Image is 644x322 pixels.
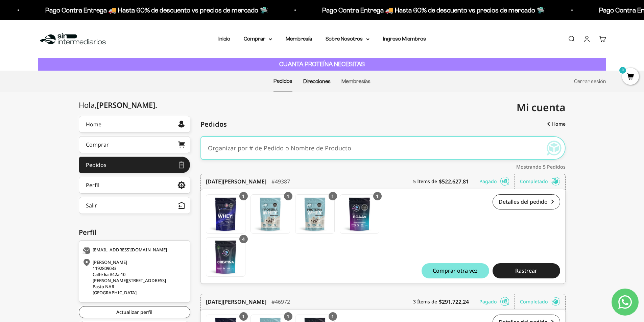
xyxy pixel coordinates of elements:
[433,268,478,273] span: Comprar otra vez
[79,116,190,133] a: Home
[622,73,639,81] a: 0
[79,306,190,318] a: Actualizar perfil
[383,36,426,42] a: Ingreso Miembros
[340,195,379,233] img: Translation missing: es.BCAAs sabor Limón - Mandarina (2:1:1)
[79,177,190,194] a: Perfil
[520,294,560,309] div: Completado
[45,5,268,16] p: Pago Contra Entrega 🚚 Hasta 60% de descuento vs precios de mercado 🛸
[200,163,566,170] div: Mostrando 5 Pedidos
[574,78,606,84] a: Cerrar sesión
[273,78,292,84] a: Pedidos
[79,227,190,238] div: Perfil
[542,118,566,130] a: Home
[206,194,245,234] a: Proteína Whey - Vainilla - Vainilla / 2 libras (910g)
[86,122,101,127] div: Home
[86,162,106,168] div: Pedidos
[208,138,538,158] input: Organizar por # de Pedido o Nombre de Producto
[271,294,290,309] div: #46972
[373,192,382,200] div: 1
[200,119,227,129] span: Pedidos
[413,294,474,309] div: 3 Ítems de
[86,142,109,147] div: Comprar
[439,298,469,306] b: $291.722,24
[206,195,245,233] img: Translation missing: es.Proteína Whey - Vainilla - Vainilla / 2 libras (910g)
[619,66,627,74] mark: 0
[79,156,190,173] a: Pedidos
[422,263,489,278] button: Comprar otra vez
[515,268,537,273] span: Rastrear
[239,312,248,321] div: 1
[286,36,312,42] a: Membresía
[341,78,371,84] a: Membresías
[326,34,369,43] summary: Sobre Nosotros
[517,100,566,114] span: Mi cuenta
[239,235,248,243] div: 4
[340,194,379,234] a: BCAAs sabor Limón - Mandarina (2:1:1)
[82,259,185,296] div: [PERSON_NAME] 1192809033 Calle 6a #42a-10 [PERSON_NAME][STREET_ADDRESS] Pasto NAR [GEOGRAPHIC_DATA]
[79,197,190,214] button: Salir
[303,78,331,84] a: Direcciones
[155,100,157,110] span: .
[82,247,185,254] div: [EMAIL_ADDRESS][DOMAIN_NAME]
[413,174,474,189] div: 5 Ítems de
[239,192,248,200] div: 1
[206,177,266,185] time: [DATE][PERSON_NAME]
[295,194,335,234] a: Proteína Whey - Cookies & Cream - Cookies & Cream / 1 libra (460g)
[251,194,290,234] a: Proteína Whey - Cookies & Cream - Cookies & Cream / 2 libras (910g)
[97,100,157,110] span: [PERSON_NAME]
[284,192,292,200] div: 1
[493,263,560,278] button: Rastrear
[295,195,334,233] img: Translation missing: es.Proteína Whey - Cookies & Cream - Cookies & Cream / 1 libra (460g)
[206,237,245,277] a: Creatina Monohidrato
[439,177,469,185] b: $522.627,81
[218,36,230,42] a: Inicio
[271,174,290,189] div: #49387
[322,5,545,16] p: Pago Contra Entrega 🚚 Hasta 60% de descuento vs precios de mercado 🛸
[206,238,245,276] img: Translation missing: es.Creatina Monohidrato
[79,101,157,109] div: Hola,
[520,174,560,189] div: Completado
[86,203,97,208] div: Salir
[493,194,560,209] a: Detalles del pedido
[251,195,290,233] img: Translation missing: es.Proteína Whey - Cookies & Cream - Cookies & Cream / 2 libras (910g)
[479,174,515,189] div: Pagado
[86,182,99,188] div: Perfil
[244,34,272,43] summary: Comprar
[284,312,292,321] div: 1
[329,192,337,200] div: 1
[279,60,365,68] strong: CUANTA PROTEÍNA NECESITAS
[479,294,515,309] div: Pagado
[329,312,337,321] div: 1
[79,136,190,153] a: Comprar
[206,298,266,306] time: [DATE][PERSON_NAME]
